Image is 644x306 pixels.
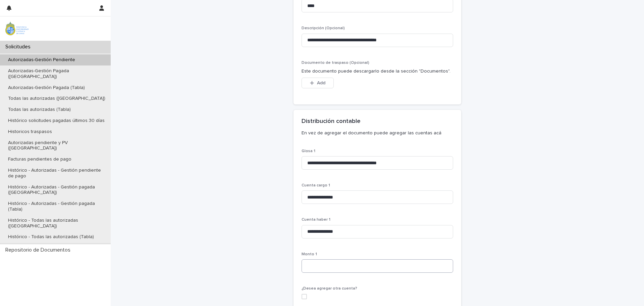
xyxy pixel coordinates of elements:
[3,85,90,91] p: Autorizadas-Gestión Pagada (Tabla)
[3,247,76,253] p: Repositorio de Documentos
[3,168,111,179] p: Histórico - Autorizadas - Gestión pendiente de pago
[302,252,317,256] span: Monto 1
[302,61,369,65] span: Documento de traspaso (Opcional)
[302,287,357,291] span: ¿Desea agregar otra cuenta?
[302,26,345,30] span: Descripción (Opcional)
[302,183,330,187] span: Cuenta cargo 1
[3,68,111,80] p: Autorizadas-Gestión Pagada ([GEOGRAPHIC_DATA])
[3,201,111,212] p: Histórico - Autorizadas - Gestión pagada (Tabla)
[302,149,315,153] span: Glosa 1
[3,184,111,196] p: Histórico - Autorizadas - Gestión pagada ([GEOGRAPHIC_DATA])
[5,22,29,35] img: iqsleoUpQLaG7yz5l0jK
[302,118,361,125] h2: Distribución contable
[3,96,111,101] p: Todas las autorizadas ([GEOGRAPHIC_DATA])
[3,107,76,113] p: Todas las autorizadas (Tabla)
[302,130,450,136] p: En vez de agregar el documento puede agregar las cuentas acá
[3,140,111,151] p: Autorizadas pendiente y PV ([GEOGRAPHIC_DATA])
[3,129,57,135] p: Historicos traspasos
[302,78,334,88] button: Add
[317,81,325,85] span: Add
[3,57,80,63] p: Autorizadas-Gestión Pendiente
[3,44,36,50] p: Solicitudes
[3,118,110,124] p: Histórico solicitudes pagadas últimos 30 días
[3,234,99,240] p: Histórico - Todas las autorizadas (Tabla)
[3,218,111,229] p: Histórico - Todas las autorizadas ([GEOGRAPHIC_DATA])
[302,218,330,222] span: Cuenta haber 1
[3,157,77,162] p: Facturas pendientes de pago
[302,68,453,75] p: Este documento puede descargarlo desde la sección "Documentos".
